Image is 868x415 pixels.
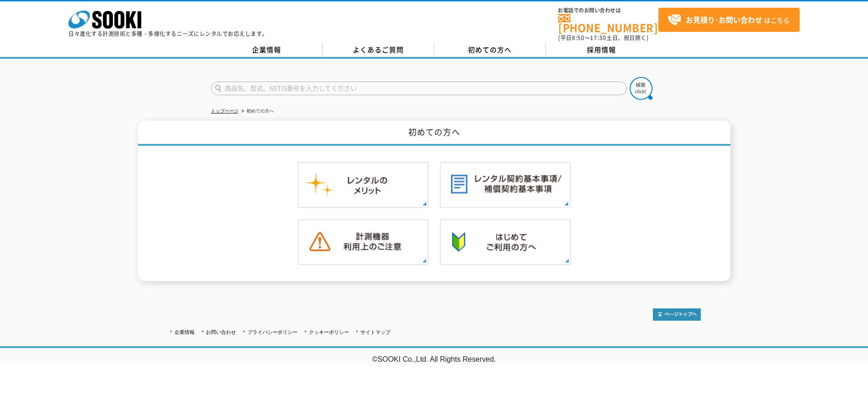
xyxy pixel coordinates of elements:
a: お見積り･お問い合わせはこちら [658,8,800,32]
span: はこちら [668,13,790,27]
a: サイトマップ [360,329,390,335]
img: 計測機器ご利用上のご注意 [298,219,429,266]
a: よくあるご質問 [323,43,434,57]
img: レンタル契約基本事項／補償契約基本事項 [440,162,571,208]
a: クッキーポリシー [309,329,349,335]
strong: お見積り･お問い合わせ [686,14,762,25]
span: 8:50 [572,34,585,42]
h1: 初めての方へ [138,121,730,146]
img: レンタルのメリット [298,162,429,208]
img: btn_search.png [630,77,652,100]
a: 初めての方へ [434,43,546,57]
p: 日々進化する計測技術と多種・多様化するニーズにレンタルでお応えします。 [68,31,268,36]
a: 企業情報 [175,329,195,335]
input: 商品名、型式、NETIS番号を入力してください [211,82,627,95]
span: お電話でのお問い合わせは [558,8,658,13]
a: 企業情報 [211,43,323,57]
a: トップページ [211,108,238,113]
a: 採用情報 [546,43,657,57]
span: 初めての方へ [468,45,512,55]
li: 初めての方へ [240,107,274,116]
a: プライバシーポリシー [247,329,298,335]
a: お問い合わせ [206,329,236,335]
img: トップページへ [653,308,701,321]
span: 17:30 [590,34,606,42]
span: (平日 ～ 土日、祝日除く) [558,34,648,42]
img: 初めての方へ [440,219,571,266]
a: [PHONE_NUMBER] [558,14,658,33]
